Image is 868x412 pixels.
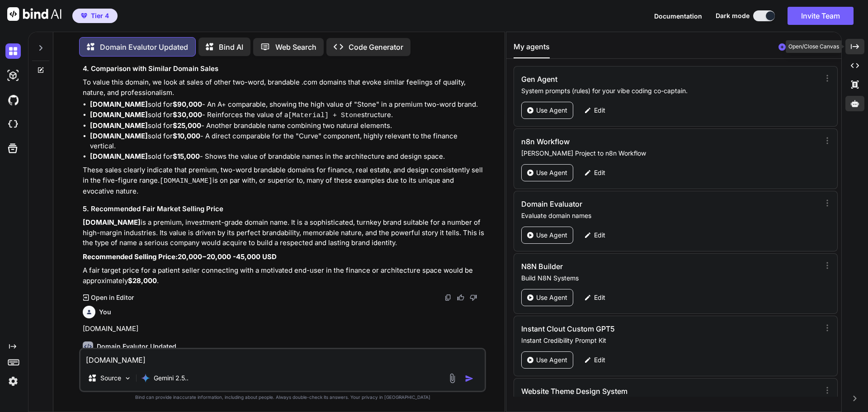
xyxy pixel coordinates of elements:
li: sold for - Reinforces the value of a structure. [90,110,484,121]
img: premium [81,13,87,19]
button: Documentation [654,11,702,21]
img: Pick Models [124,374,132,382]
strong: [DOMAIN_NAME] [90,152,148,161]
p: Use Agent [536,355,567,365]
mo: , [186,252,189,261]
img: cloudideIcon [5,117,21,132]
p: Web Search [275,42,316,52]
p: Use Agent [536,106,567,115]
span: Dark mode [716,11,750,20]
p: Code Generator [349,42,403,52]
p: Open in Editor [91,293,134,302]
mn: 000 [189,252,202,261]
p: Edit [594,293,605,302]
p: These sales clearly indicate that premium, two-word brandable domains for finance, real estate, a... [83,165,484,197]
mn: 20 [178,252,186,261]
p: System prompts (rules) for your vibe coding co-captain. [521,86,816,95]
h3: 5. Recommended Fair Market Selling Price [83,204,484,214]
strong: [DOMAIN_NAME] [90,110,148,119]
strong: [DOMAIN_NAME] [90,100,148,109]
strong: $10,000 [173,132,200,140]
strong: [DOMAIN_NAME] [90,132,148,140]
p: is a premium, investment-grade domain name. It is a sophisticated, turnkey brand suitable for a n... [83,218,484,248]
h3: n8n Workflow [521,136,728,147]
strong: $15,000 [173,152,200,161]
li: sold for - Another brandable name combining two natural elements. [90,121,484,131]
img: darkAi-studio [5,68,21,83]
annotation: 20,000 - [207,252,236,261]
code: [Material] + Stone [288,112,361,119]
img: dislike [470,294,477,301]
p: A fair target price for a patient seller connecting with a motivated end-user in the finance or a... [83,265,484,286]
p: Edit [594,355,605,365]
img: icon [465,374,474,383]
h6: You [99,308,111,317]
img: like [457,294,464,301]
strong: $28,000 [128,276,157,285]
button: My agents [514,41,550,58]
li: sold for - Shows the value of brandable names in the architecture and design space. [90,152,484,162]
h3: N8N Builder [521,261,728,272]
h3: 4. Comparison with Similar Domain Sales [83,64,484,74]
p: Instant Credibility Prompt Kit [521,336,816,345]
img: settings [5,374,21,389]
p: Domain Evalutor Updated [100,42,188,52]
button: premiumTier 4 [72,9,118,23]
li: sold for - A direct comparable for the "Curve" component, highly relevant to the finance vertical. [90,131,484,152]
p: To value this domain, we look at sales of other two-word, brandable .com domains that evoke simil... [83,77,484,98]
strong: $30,000 [173,110,202,119]
span: Tier 4 [91,11,109,20]
li: sold for - An A+ comparable, showing the high value of "Stone" in a premium two-word brand. [90,99,484,110]
strong: Recommended Selling Price: 45,000 USD [83,252,277,261]
strong: [DOMAIN_NAME] [83,218,141,227]
h3: Gen Agent [521,74,728,85]
button: Invite Team [788,7,854,25]
p: Source [100,374,121,383]
p: Evaluate domain names [521,211,816,220]
h3: Domain Evaluator [521,199,728,209]
strong: $25,000 [173,121,201,130]
p: Bind can provide inaccurate information, including about people. Always double-check its answers.... [79,394,486,401]
p: Use Agent [536,168,567,177]
h3: Website Theme Design System [521,386,728,397]
p: Build N8N Systems [521,274,816,283]
p: Edit [594,106,605,115]
img: darkChat [5,43,21,59]
img: Bind AI [7,7,61,21]
p: Edit [594,231,605,240]
p: [PERSON_NAME] Project to n8n Workflow [521,149,816,158]
p: Use Agent [536,231,567,240]
p: Use Agent [536,293,567,302]
h6: Domain Evalutor Updated [97,342,176,351]
strong: [DOMAIN_NAME] [90,121,148,130]
div: Open/Close Canvas [786,40,842,53]
span: Documentation [654,12,702,20]
img: attachment [447,373,458,384]
img: Gemini 2.5 Pro [141,374,150,383]
p: Gemini 2.5.. [154,374,189,383]
p: [DOMAIN_NAME] [83,324,484,334]
code: [DOMAIN_NAME] [160,177,212,185]
p: Bind AI [219,42,243,52]
p: Edit [594,168,605,177]
h3: Instant Clout Custom GPT5 [521,323,728,334]
img: copy [444,294,452,301]
mo: − [202,252,207,261]
img: githubDark [5,92,21,108]
strong: $90,000 [173,100,202,109]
